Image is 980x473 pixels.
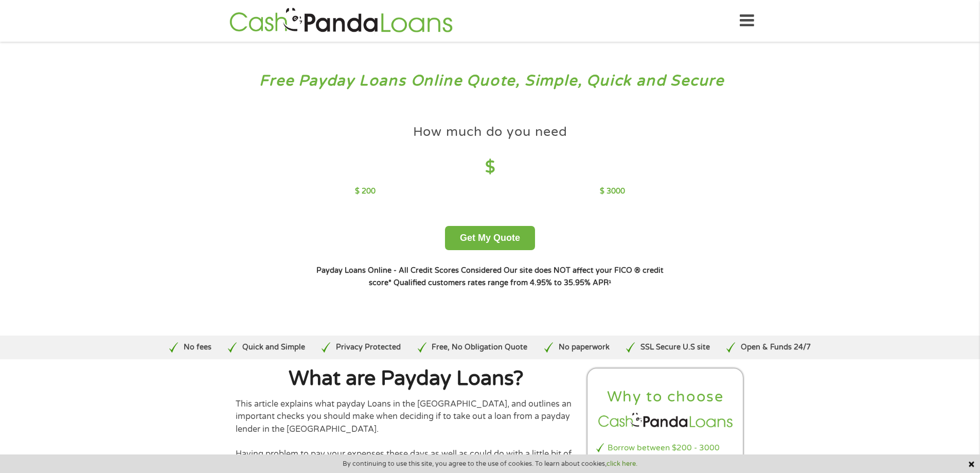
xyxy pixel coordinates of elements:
p: This article explains what payday Loans in the [GEOGRAPHIC_DATA], and outlines an important check... [236,398,577,435]
h4: How much do you need [413,124,567,141]
strong: Our site does NOT affect your FICO ® credit score* [369,266,664,287]
p: Quick and Simple [242,342,305,353]
a: click here. [607,460,637,468]
h3: Free Payday Loans Online Quote, Simple, Quick and Secure [30,72,951,91]
h4: $ [355,157,625,178]
p: Free, No Obligation Quote [432,342,527,353]
button: Get My Quote [445,226,535,250]
p: $ 200 [355,186,376,197]
span: By continuing to use this site, you agree to the use of cookies. To learn about cookies, [343,460,637,467]
p: $ 3000 [600,186,625,197]
p: SSL Secure U.S site [640,342,710,353]
li: Borrow between $200 - 3000 [596,442,735,454]
strong: Qualified customers rates range from 4.95% to 35.95% APR¹ [394,278,611,287]
p: Open & Funds 24/7 [741,342,811,353]
h2: Why to choose [596,388,735,407]
img: GetLoanNow Logo [226,6,456,36]
p: No fees [184,342,211,353]
h1: What are Payday Loans? [236,369,577,389]
strong: Payday Loans Online - All Credit Scores Considered [316,266,502,275]
p: Having problem to pay your expenses these days as well as could do with a little bit of cash to l... [236,448,577,473]
p: No paperwork [559,342,610,353]
p: Privacy Protected [336,342,401,353]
